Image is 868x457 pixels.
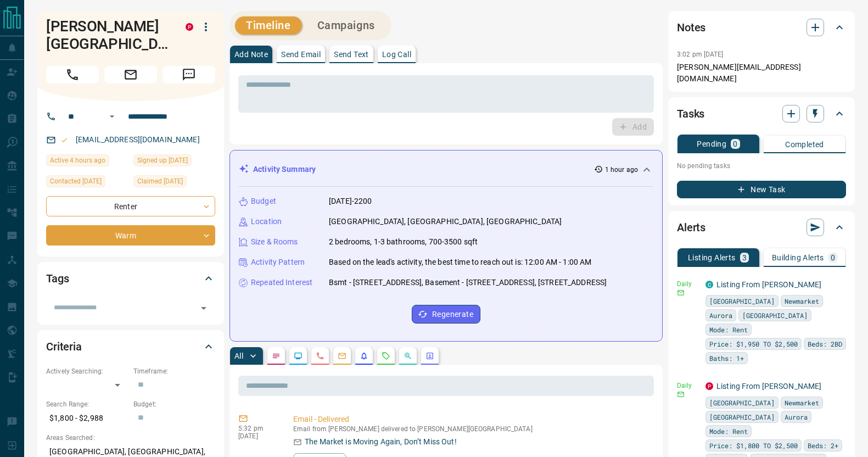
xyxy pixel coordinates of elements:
span: Email [104,66,157,83]
h2: Notes [677,19,705,36]
p: [PERSON_NAME][EMAIL_ADDRESS][DOMAIN_NAME] [677,62,846,85]
p: Repeated Interest [251,277,312,288]
p: Send Text [334,51,369,58]
span: Active 4 hours ago [50,155,105,166]
div: Warm [46,225,215,246]
p: Size & Rooms [251,236,298,248]
p: 5:32 pm [238,425,277,432]
span: Newmarket [785,397,819,408]
span: Aurora [785,411,808,422]
p: Budget: [133,399,215,409]
p: Building Alerts [772,254,824,261]
a: Listing From [PERSON_NAME] [716,382,821,391]
span: [GEOGRAPHIC_DATA] [742,310,808,321]
div: Renter [46,196,215,216]
span: Message [163,66,215,83]
p: Activity Pattern [251,257,305,268]
h2: Tags [46,270,69,287]
span: [GEOGRAPHIC_DATA] [709,296,775,306]
div: Tags [46,265,215,292]
p: Actively Searching: [46,366,128,376]
div: Fri Aug 15 2025 [133,175,215,191]
p: $1,800 - $2,988 [46,409,128,427]
span: Aurora [709,310,732,321]
div: Thu Jul 31 2025 [133,154,215,170]
span: Price: $1,950 TO $2,500 [709,338,798,349]
div: property.ca [186,23,193,31]
svg: Calls [316,352,324,360]
h1: [PERSON_NAME][GEOGRAPHIC_DATA] [46,18,169,53]
p: No pending tasks [677,158,846,174]
svg: Lead Browsing Activity [294,352,303,360]
p: 2 bedrooms, 1-3 bathrooms, 700-3500 sqft [329,236,478,248]
div: Criteria [46,333,215,360]
h2: Criteria [46,338,82,355]
p: [GEOGRAPHIC_DATA], [GEOGRAPHIC_DATA], [GEOGRAPHIC_DATA] [329,216,562,227]
span: [GEOGRAPHIC_DATA] [709,411,775,422]
p: Completed [785,141,824,148]
svg: Opportunities [404,352,412,360]
p: [DATE] [238,432,277,440]
span: Baths: 1+ [709,353,744,364]
div: condos.ca [705,281,713,288]
span: Beds: 2BD [808,338,842,349]
div: Fri Aug 15 2025 [46,175,128,191]
p: 3 [742,254,747,261]
span: Call [46,66,99,83]
svg: Email [677,391,685,398]
button: Open [196,300,211,316]
svg: Requests [382,352,390,360]
svg: Agent Actions [425,352,434,360]
svg: Listing Alerts [360,352,368,360]
p: Activity Summary [253,164,316,175]
span: Contacted [DATE] [50,176,102,187]
span: Mode: Rent [709,426,748,437]
p: Pending [697,140,726,148]
svg: Email Valid [60,136,68,144]
svg: Notes [272,352,281,360]
p: Budget [251,196,276,207]
span: Price: $1,800 TO $2,500 [709,440,798,451]
h2: Alerts [677,219,705,236]
button: Regenerate [412,305,480,324]
p: Based on the lead's activity, the best time to reach out is: 12:00 AM - 1:00 AM [329,257,591,268]
p: Timeframe: [133,366,215,376]
svg: Email [677,289,685,297]
span: [GEOGRAPHIC_DATA] [709,397,775,408]
p: Areas Searched: [46,433,215,443]
span: Claimed [DATE] [137,176,183,187]
a: [EMAIL_ADDRESS][DOMAIN_NAME] [76,135,200,144]
div: Mon Aug 18 2025 [46,154,128,170]
div: Activity Summary1 hour ago [239,159,653,180]
p: Daily [677,381,699,391]
p: Email from [PERSON_NAME] delivered to [PERSON_NAME][GEOGRAPHIC_DATA] [293,425,649,433]
span: Signed up [DATE] [137,155,188,166]
p: Daily [677,279,699,289]
div: property.ca [705,382,713,390]
p: All [234,352,243,360]
p: Search Range: [46,399,128,409]
p: 0 [831,254,835,261]
p: The Market is Moving Again, Don’t Miss Out! [305,436,457,448]
p: 3:02 pm [DATE] [677,51,724,58]
p: Email - Delivered [293,414,649,425]
span: Beds: 2+ [808,440,838,451]
div: Alerts [677,214,846,241]
p: Bsmt - [STREET_ADDRESS], Basement - [STREET_ADDRESS], [STREET_ADDRESS] [329,277,607,288]
a: Listing From [PERSON_NAME] [716,280,821,289]
span: Mode: Rent [709,324,748,335]
span: Newmarket [785,296,819,306]
p: Location [251,216,282,227]
button: Open [105,110,119,123]
div: Notes [677,14,846,41]
p: [DATE]-2200 [329,196,372,207]
button: Timeline [235,16,302,35]
p: Log Call [382,51,411,58]
svg: Emails [338,352,346,360]
div: Tasks [677,101,846,127]
p: Send Email [281,51,321,58]
button: New Task [677,181,846,198]
p: 1 hour ago [605,165,638,175]
p: Listing Alerts [688,254,736,261]
button: Campaigns [306,16,386,35]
